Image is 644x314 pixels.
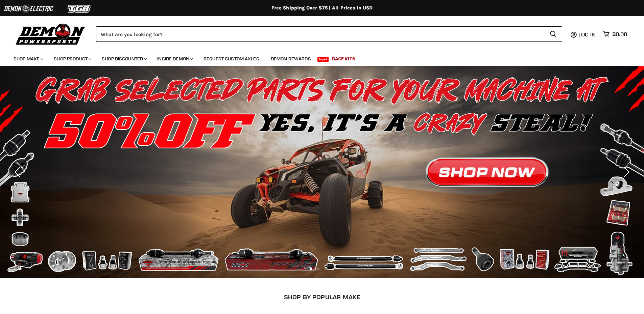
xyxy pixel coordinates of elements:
a: Demon Rewards [266,52,316,66]
a: Shop Make [8,52,47,66]
span: $0.00 [612,31,627,37]
img: TGB Logo 2 [54,2,105,15]
ul: Main menu [8,49,625,66]
img: Demon Electric Logo 2 [3,2,54,15]
input: Search [96,26,544,42]
span: New! [317,57,329,62]
a: Race Kits [327,52,360,66]
h2: SHOP BY POPULAR MAKE [60,293,584,301]
form: Product [96,26,562,42]
button: Search [544,26,562,42]
a: Inside Demon [152,52,197,66]
button: Next [619,165,632,179]
button: Previous [12,165,25,179]
a: $0.00 [600,29,630,39]
a: Request Custom Axles [198,52,264,66]
a: Shop Discounted [97,52,151,66]
div: Free Shipping Over $75 | All Prices In USD [52,5,593,11]
span: Log in [578,31,596,38]
a: Log in [575,31,600,37]
li: Page dot 2 [317,268,319,270]
img: Demon Powersports [14,22,88,46]
a: Shop Product [49,52,95,66]
li: Page dot 3 [325,268,327,270]
li: Page dot 1 [310,268,312,270]
li: Page dot 4 [332,268,334,270]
